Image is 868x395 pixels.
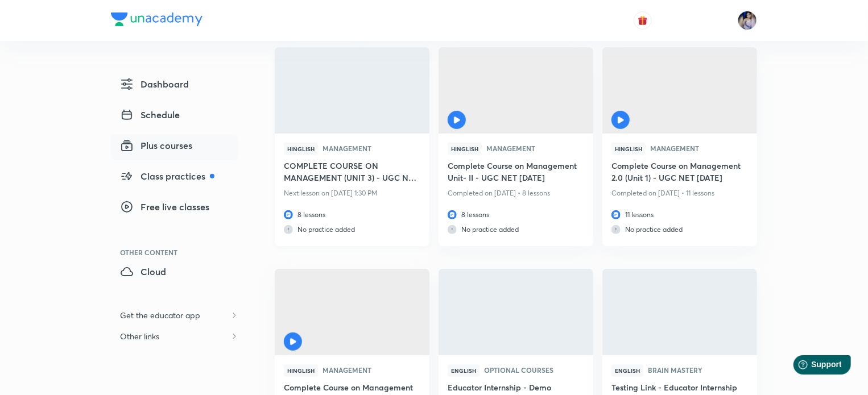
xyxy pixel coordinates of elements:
[638,15,648,26] img: avatar
[484,367,558,373] span: Optional Courses
[611,225,621,234] img: practice
[648,367,707,373] span: Brain Mastery
[643,367,702,375] a: Brain Mastery
[448,225,457,234] img: practice
[284,143,318,155] span: Hinglish
[120,139,192,152] span: Plus courses
[480,367,553,375] a: Optional Courses
[111,305,209,326] h6: Get the educator app
[486,145,540,152] span: Management
[120,265,166,278] span: Cloud
[284,186,420,201] p: Next lesson on [DATE] 1:30 PM
[439,47,593,134] a: Thumbnail
[275,269,429,355] a: Thumbnail
[602,269,757,355] a: Thumbnail
[767,351,855,382] iframe: Help widget launcher
[120,200,209,214] span: Free live classes
[111,13,202,26] img: Company Logo
[448,222,584,237] p: No practice added
[448,143,482,155] span: Hinglish
[602,47,757,134] a: Thumbnail
[284,207,420,222] p: 8 lessons
[111,73,238,99] a: Dashboard
[601,268,758,356] img: Thumbnail
[611,222,748,237] p: No practice added
[448,207,584,222] p: 8 lessons
[111,196,238,222] a: Free live classes
[448,364,480,377] span: English
[275,47,429,134] a: Thumbnail
[111,103,238,130] a: Schedule
[634,11,652,30] button: avatar
[646,145,699,153] a: Management
[120,77,189,91] span: Dashboard
[650,145,704,152] span: Management
[120,108,180,122] span: Schedule
[111,13,202,29] a: Company Logo
[318,367,371,375] a: Management
[611,210,621,219] img: lesson
[111,326,168,347] h6: Other links
[611,207,748,222] p: 11 lessons
[448,210,457,219] img: lesson
[611,186,748,201] p: Completed on [DATE] • 11 lessons
[738,11,757,30] img: Tanya Gautam
[323,145,376,152] span: Management
[111,134,238,160] a: Plus courses
[120,169,214,183] span: Class practices
[437,268,594,356] img: Thumbnail
[120,249,238,256] div: Other Content
[448,186,584,201] p: Completed on [DATE] • 8 lessons
[448,160,584,186] a: Complete Course on Management Unit- II - UGC NET [DATE]
[611,143,646,155] span: Hinglish
[284,364,318,377] span: Hinglish
[323,367,376,373] span: Management
[482,145,535,153] a: Management
[284,225,293,234] img: practice
[611,364,643,377] span: English
[284,160,420,186] a: COMPLETE COURSE ON MANAGEMENT (UNIT 3) - UGC NET [DATE]
[273,46,431,134] img: Thumbnail
[111,165,238,191] a: Class practices
[318,145,371,153] a: Management
[439,269,593,355] a: Thumbnail
[611,160,748,186] a: Complete Course on Management 2.0 (Unit 1) - UGC NET [DATE]
[111,260,238,286] a: Cloud
[284,210,293,219] img: lesson
[284,222,420,237] p: No practice added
